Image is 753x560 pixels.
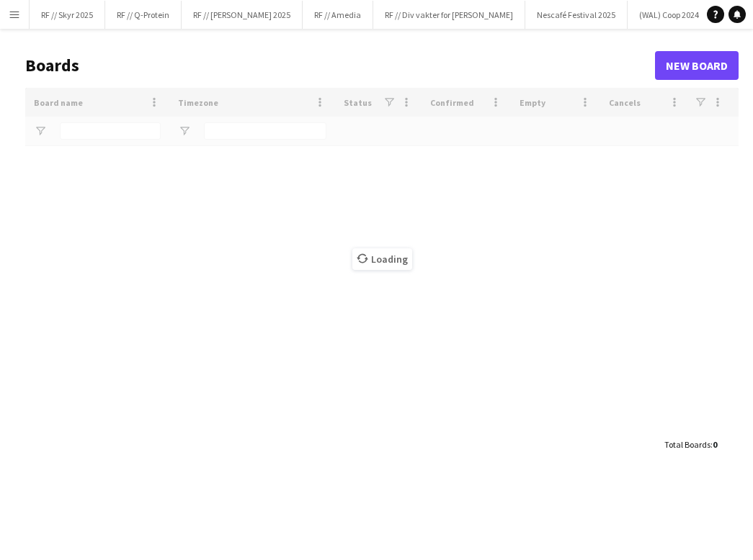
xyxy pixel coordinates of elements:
[105,1,182,29] button: RF // Q-Protein
[352,248,412,270] span: Loading
[664,430,717,459] div: :
[655,51,739,80] a: New Board
[25,55,655,76] h1: Boards
[373,1,525,29] button: RF // Div vakter for [PERSON_NAME]
[713,439,717,450] span: 0
[664,439,710,450] span: Total Boards
[525,1,628,29] button: Nescafé Festival 2025
[303,1,373,29] button: RF // Amedia
[628,1,711,29] button: (WAL) Coop 2024
[182,1,303,29] button: RF // [PERSON_NAME] 2025
[30,1,105,29] button: RF // Skyr 2025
